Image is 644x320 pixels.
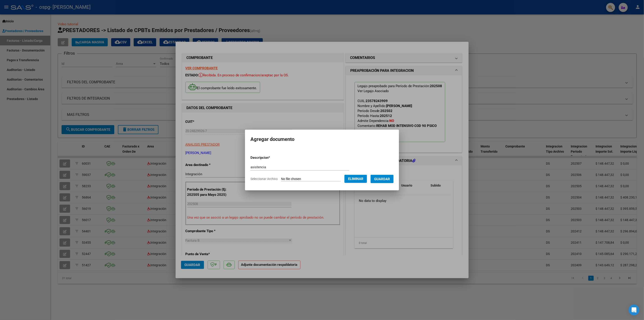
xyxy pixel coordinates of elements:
[348,177,363,181] span: Eliminar
[374,177,390,181] span: Guardar
[250,155,293,160] p: Descripcion
[371,175,394,183] button: Guardar
[629,305,639,315] div: Open Intercom Messenger
[250,135,394,144] h2: Agregar documento
[344,175,367,183] button: Eliminar
[250,177,278,181] span: Seleccionar Archivo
